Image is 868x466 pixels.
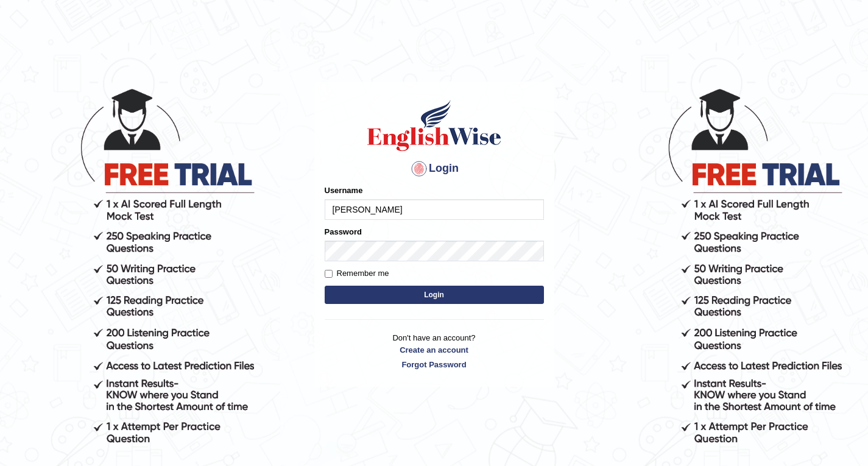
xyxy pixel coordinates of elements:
label: Remember me [325,267,389,280]
a: Forgot Password [325,359,544,370]
input: Remember me [325,270,333,278]
label: Password [325,226,362,238]
a: Create an account [325,344,544,356]
button: Login [325,286,544,304]
label: Username [325,185,363,196]
h4: Login [325,159,544,178]
p: Don't have an account? [325,332,544,370]
img: Logo of English Wise sign in for intelligent practice with AI [365,98,504,153]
